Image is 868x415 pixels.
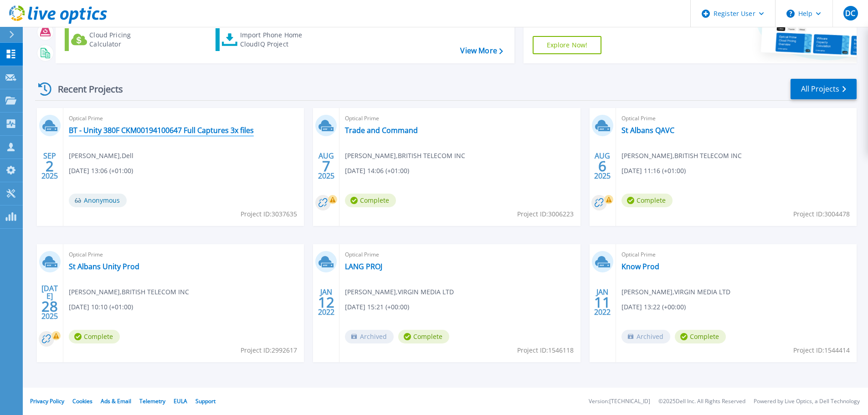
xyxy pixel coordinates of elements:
div: JAN 2022 [594,286,611,319]
span: Anonymous [69,194,127,207]
span: [DATE] 13:22 (+00:00) [621,302,686,312]
span: Complete [345,194,396,207]
span: [DATE] 14:06 (+01:00) [345,166,409,176]
span: [PERSON_NAME] , VIRGIN MEDIA LTD [345,287,454,297]
a: Trade and Command [345,126,418,135]
span: Complete [621,194,673,207]
a: All Projects [791,79,857,99]
span: 2 [46,162,54,170]
a: St Albans Unity Prod [69,262,139,271]
span: 28 [41,302,58,310]
span: 11 [594,298,611,306]
span: [DATE] 15:21 (+00:00) [345,302,409,312]
a: EULA [174,397,187,405]
span: 6 [598,162,606,170]
span: Project ID: 3037635 [241,209,297,219]
a: Telemetry [139,397,165,405]
div: AUG 2025 [318,149,335,183]
span: Complete [398,330,449,343]
a: BT - Unity 380F CKM00194100647 Full Captures 3x files [69,126,254,135]
span: [PERSON_NAME] , Dell [69,151,134,161]
span: [PERSON_NAME] , VIRGIN MEDIA LTD [621,287,730,297]
span: Complete [69,330,120,343]
span: Optical Prime [69,250,298,260]
span: Archived [621,330,670,343]
a: Cloud Pricing Calculator [65,28,166,51]
span: Project ID: 2992617 [241,345,297,355]
span: Project ID: 3004478 [793,209,850,219]
a: St Albans QAVC [621,126,674,135]
a: Privacy Policy [30,397,64,405]
div: SEP 2025 [41,149,58,183]
li: Version: [TECHNICAL_ID] [589,399,650,405]
div: AUG 2025 [594,149,611,183]
span: Optical Prime [69,113,298,123]
a: Cookies [72,397,92,405]
div: Cloud Pricing Calculator [89,31,162,49]
span: Project ID: 1546118 [517,345,574,355]
span: [PERSON_NAME] , BRITISH TELECOM INC [69,287,189,297]
div: JAN 2022 [318,286,335,319]
span: [DATE] 13:06 (+01:00) [69,166,133,176]
span: DC [845,10,855,17]
span: Optical Prime [621,250,851,260]
li: Powered by Live Optics, a Dell Technology [754,399,860,405]
a: Know Prod [621,262,659,271]
span: Optical Prime [345,113,575,123]
span: 7 [322,162,330,170]
span: [PERSON_NAME] , BRITISH TELECOM INC [345,151,465,161]
span: [DATE] 10:10 (+01:00) [69,302,133,312]
span: Optical Prime [345,250,575,260]
span: Project ID: 1544414 [793,345,850,355]
span: Project ID: 3006223 [517,209,574,219]
div: Import Phone Home CloudIQ Project [240,31,311,49]
span: [DATE] 11:16 (+01:00) [621,166,686,176]
span: Archived [345,330,394,343]
a: Ads & Email [101,397,131,405]
a: View More [460,46,503,55]
a: Explore Now! [533,36,602,54]
span: 12 [318,298,334,306]
span: Optical Prime [621,113,851,123]
span: [PERSON_NAME] , BRITISH TELECOM INC [621,151,742,161]
a: LANG PROJ [345,262,382,271]
div: Recent Projects [35,78,135,100]
div: [DATE] 2025 [41,286,58,319]
a: Support [195,397,216,405]
span: Complete [675,330,726,343]
li: © 2025 Dell Inc. All Rights Reserved [658,399,745,405]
